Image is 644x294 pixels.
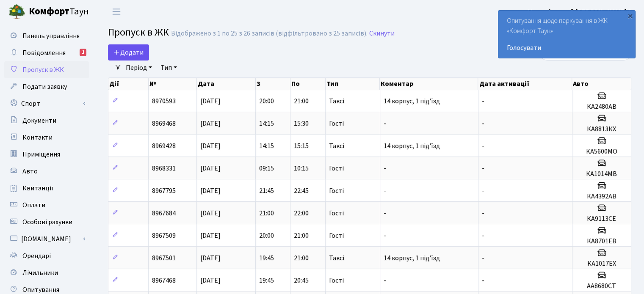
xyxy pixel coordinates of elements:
b: Комфорт [29,5,69,18]
th: Дата [197,78,256,90]
b: Меленівський [PERSON_NAME] А. [528,7,634,16]
span: [DATE] [200,186,221,195]
span: Квитанції [22,184,53,193]
h5: КА9113СЕ [576,215,627,223]
span: Гості [329,277,344,284]
span: Додати [113,48,144,57]
h5: КА4392АВ [576,192,627,201]
a: Панель управління [4,27,89,44]
th: По [290,78,326,90]
span: [DATE] [200,231,221,240]
a: Документи [4,112,89,129]
span: - [482,164,484,173]
div: 1 [80,49,86,56]
span: [DATE] [200,119,221,128]
a: Орендарі [4,247,89,264]
a: Скинути [369,30,395,38]
span: - [482,276,484,285]
span: - [482,96,484,106]
th: Дії [108,78,149,90]
a: Приміщення [4,146,89,163]
span: Пропуск в ЖК [22,65,64,74]
span: - [384,186,386,195]
span: [DATE] [200,276,221,285]
span: 8970593 [152,96,176,106]
h5: КА2480АВ [576,103,627,111]
h5: КА8701ЕВ [576,237,627,245]
span: 8967468 [152,276,176,285]
span: Гості [329,210,344,217]
span: 8969468 [152,119,176,128]
span: [DATE] [200,164,221,173]
span: 14 корпус, 1 під'їзд [384,96,440,106]
a: Голосувати [507,43,627,53]
span: Орендарі [22,251,51,261]
span: 15:15 [294,141,309,151]
span: 21:00 [294,253,309,263]
span: 21:45 [259,186,274,195]
h5: АА8680СТ [576,282,627,290]
a: Лічильники [4,264,89,281]
div: × [626,11,634,20]
span: - [482,141,484,151]
a: Тип [157,60,180,75]
span: 20:45 [294,276,309,285]
span: Оплати [22,201,45,210]
span: Авто [22,167,38,176]
span: - [384,209,386,218]
span: Таун [29,5,89,19]
h5: КА8813КХ [576,125,627,133]
a: Подати заявку [4,78,89,95]
span: Панель управління [22,31,80,41]
span: 21:00 [294,231,309,240]
span: Гості [329,232,344,239]
span: 8967509 [152,231,176,240]
a: Меленівський [PERSON_NAME] А. [528,7,634,17]
span: 09:15 [259,164,274,173]
span: 14 корпус, 1 під'їзд [384,253,440,263]
span: 8967795 [152,186,176,195]
span: Контакти [22,133,53,142]
span: 10:15 [294,164,309,173]
span: [DATE] [200,209,221,218]
span: - [482,209,484,218]
h5: КА1014МВ [576,170,627,178]
span: 22:00 [294,209,309,218]
a: Повідомлення1 [4,44,89,61]
span: Гості [329,120,344,127]
span: 19:45 [259,253,274,263]
a: Квитанції [4,180,89,197]
span: 19:45 [259,276,274,285]
span: Особові рахунки [22,217,72,227]
h5: КА1017ЕХ [576,260,627,268]
a: Оплати [4,197,89,214]
span: 14:15 [259,141,274,151]
span: - [482,253,484,263]
span: 14:15 [259,119,274,128]
th: Авто [572,78,631,90]
span: 8967684 [152,209,176,218]
span: Пропуск в ЖК [108,25,169,40]
a: Спорт [4,95,89,112]
a: Період [122,60,155,75]
span: - [384,164,386,173]
span: [DATE] [200,141,221,151]
span: 20:00 [259,231,274,240]
span: - [384,119,386,128]
a: Особові рахунки [4,214,89,231]
span: [DATE] [200,96,221,106]
span: Повідомлення [22,48,66,58]
span: Гості [329,165,344,172]
span: 8968331 [152,164,176,173]
span: - [482,231,484,240]
th: Тип [326,78,380,90]
span: Таксі [329,255,344,261]
span: Таксі [329,143,344,149]
span: 8969428 [152,141,176,151]
a: Додати [108,44,149,60]
span: 15:30 [294,119,309,128]
span: Приміщення [22,150,60,159]
span: - [482,119,484,128]
a: [DOMAIN_NAME] [4,231,89,247]
span: Таксі [329,98,344,104]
